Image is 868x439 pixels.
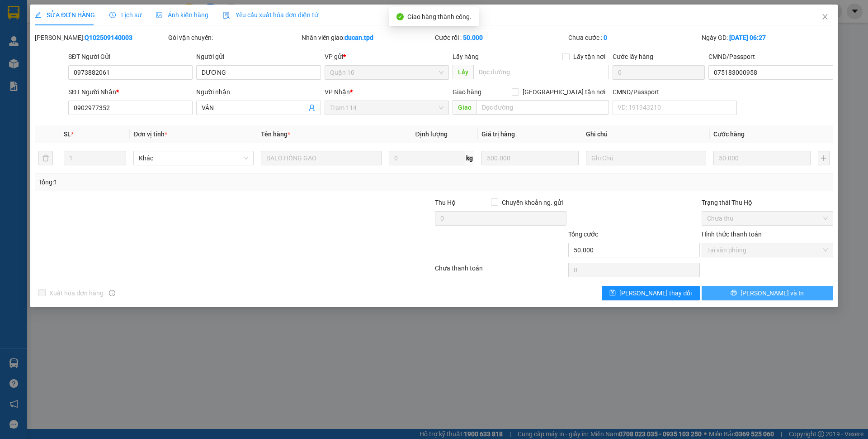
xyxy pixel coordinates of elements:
span: [PERSON_NAME] và In [741,288,804,298]
strong: THIÊN PHÁT ĐẠT [3,23,68,33]
div: Cước rồi : [435,33,566,43]
span: Giao hàng thành công. [407,13,472,20]
span: picture [156,12,162,18]
span: Lấy [453,65,473,79]
div: SĐT Người Nhận [68,87,193,97]
input: Ghi Chú [586,151,706,165]
span: Yêu cầu xuất hóa đơn điện tử [223,11,318,19]
div: Nhân viên giao: [302,33,433,43]
button: printer[PERSON_NAME] và In [702,286,833,300]
span: Tổng cước [568,231,598,238]
span: Ảnh kiện hàng [156,11,208,19]
span: user-add [308,104,316,111]
span: [PERSON_NAME] CMND: [26,66,98,73]
span: Định lượng [415,130,448,138]
div: Chưa thanh toán [434,263,567,279]
input: 0 [481,151,579,165]
span: Lịch sử [109,11,142,19]
div: VP gửi [325,52,449,62]
span: Thu Hộ [435,199,456,206]
div: Trạng thái Thu Hộ [702,198,833,207]
div: CMND/Passport [708,52,833,62]
button: Close [812,5,838,30]
span: Giao hàng [453,88,481,96]
span: Đơn vị tính [133,130,167,138]
span: Chưa thu [707,212,828,225]
div: SĐT Người Gửi [68,52,193,62]
th: Ghi chú [582,125,710,143]
label: Cước lấy hàng [613,53,653,60]
strong: N.nhận: [3,66,98,73]
span: Tên hàng [261,130,290,138]
span: edit [35,12,41,18]
button: plus [818,151,830,165]
b: 0 [604,34,607,41]
span: Giá trị hàng [481,130,515,138]
span: Lấy hàng [453,53,479,60]
span: 10:49 [83,4,99,11]
span: Tại văn phòng [707,243,828,257]
span: SL [64,130,71,138]
div: Gói vận chuyển: [168,33,300,43]
strong: N.gửi: [3,58,76,66]
input: VD: Bàn, Ghế [261,151,381,165]
strong: CTY XE KHÁCH [39,11,97,21]
span: Giao [453,100,476,115]
div: Người gửi [196,52,321,62]
img: icon [223,12,230,19]
span: clock-circle [109,12,116,18]
b: ducan.tpd [344,34,373,41]
span: BÍCH NGỌC CMND: [20,58,76,66]
input: Dọc đường [473,65,609,79]
b: Q102509140003 [85,34,132,41]
div: Ngày GD: [702,33,833,43]
span: Xuất hóa đơn hàng [46,288,107,298]
span: VP Nhận [325,88,350,96]
b: [DATE] 06:27 [729,34,766,41]
div: CMND/Passport [613,87,737,97]
input: 0 [713,151,811,165]
label: Hình thức thanh toán [702,231,762,238]
button: delete [38,151,53,165]
span: save [609,289,616,297]
span: Q102509130044 [16,4,64,11]
span: check-circle [396,13,404,20]
span: Quận 10 [13,33,37,40]
span: Khác [139,151,248,165]
span: Lấy tận nơi [570,52,609,62]
span: Cước hàng [713,130,745,138]
span: Quận 10 [330,66,443,79]
span: kg [465,151,474,165]
span: [DATE] [101,4,120,11]
span: [GEOGRAPHIC_DATA] tận nơi [519,87,609,97]
span: printer [731,289,737,297]
div: Người nhận [196,87,321,97]
span: Chuyển khoản ng. gửi [498,198,566,207]
input: Dọc đường [476,100,609,115]
input: Cước lấy hàng [613,65,705,80]
span: Trạm 114 [330,101,443,115]
span: close [821,13,829,20]
span: info-circle [109,290,115,296]
button: save[PERSON_NAME] thay đổi [602,286,700,300]
span: SỬA ĐƠN HÀNG [35,11,95,19]
b: 50.000 [463,34,483,41]
div: Tổng: 1 [38,177,335,187]
span: [PERSON_NAME] thay đổi [619,288,692,298]
div: [PERSON_NAME]: [35,33,166,43]
strong: VP: SĐT: [3,33,87,40]
span: 0907696988 [51,33,87,40]
span: PHIẾU GIAO HÀNG [26,40,97,50]
div: Chưa cước : [568,33,700,43]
